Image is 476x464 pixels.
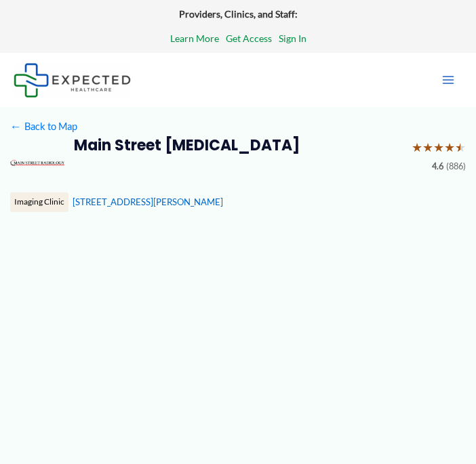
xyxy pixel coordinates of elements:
a: Learn More [170,30,219,47]
img: Expected Healthcare Logo - side, dark font, small [14,63,131,98]
strong: Providers, Clinics, and Staff: [179,8,298,20]
a: Sign In [279,30,306,47]
a: Get Access [226,30,272,47]
span: ★ [422,136,433,159]
a: ←Back to Map [10,117,77,135]
div: Imaging Clinic [10,192,68,211]
span: 4.6 [432,159,443,175]
span: (886) [446,159,466,175]
span: ★ [455,136,466,159]
a: [STREET_ADDRESS][PERSON_NAME] [73,196,223,207]
span: ★ [412,136,422,159]
span: ★ [433,136,444,159]
span: ← [10,121,22,133]
h2: Main Street [MEDICAL_DATA] [74,136,402,155]
span: ★ [444,136,455,159]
